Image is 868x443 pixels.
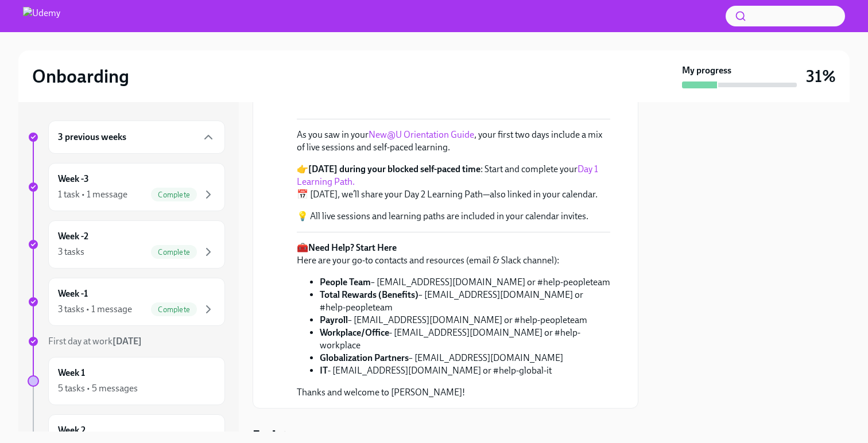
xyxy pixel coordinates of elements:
strong: [DATE] [113,336,142,347]
a: First day at work[DATE] [28,335,225,348]
p: 🧰 Here are your go-to contacts and resources (email & Slack channel): [297,242,610,267]
p: 👉 : Start and complete your 📅 [DATE], we’ll share your Day 2 Learning Path—also linked in your ca... [297,163,610,201]
li: – [EMAIL_ADDRESS][DOMAIN_NAME] [320,352,610,364]
h6: Week 2 [58,424,86,437]
li: - [EMAIL_ADDRESS][DOMAIN_NAME] or #help-workplace [320,327,610,352]
div: 5 tasks • 5 messages [58,382,138,395]
strong: Globalization Partners [320,352,409,363]
strong: Workplace/Office [320,327,389,338]
span: First day at work [48,336,142,347]
strong: My progress [682,64,731,77]
a: Week -31 task • 1 messageComplete [28,163,225,211]
a: New@U Orientation Guide [369,129,474,140]
h6: 3 previous weeks [58,131,126,143]
a: Week -13 tasks • 1 messageComplete [28,278,225,326]
strong: [DATE] during your blocked self-paced time [308,164,480,174]
li: – [EMAIL_ADDRESS][DOMAIN_NAME] or #help-peopleteam [320,314,610,327]
a: Week -23 tasksComplete [28,220,225,269]
div: 1 task • 1 message [58,188,127,201]
strong: Total Rewards (Benefits) [320,289,418,300]
div: 3 tasks [58,246,84,258]
p: 💡 All live sessions and learning paths are included in your calendar invites. [297,210,610,223]
h2: Onboarding [32,65,129,88]
strong: Payroll [320,314,348,325]
h6: Week 1 [58,367,85,379]
img: Udemy [23,7,60,25]
h6: Week -1 [58,287,88,300]
h3: 31% [806,66,836,87]
p: As you saw in your , your first two days include a mix of live sessions and self-paced learning. [297,129,610,154]
strong: Need Help? Start Here [308,242,397,253]
li: – [EMAIL_ADDRESS][DOMAIN_NAME] or #help-peopleteam [320,276,610,289]
h6: Week -2 [58,230,88,243]
span: Complete [151,248,197,257]
span: Complete [151,191,197,199]
strong: People Team [320,277,371,287]
a: Week 15 tasks • 5 messages [28,357,225,405]
span: Complete [151,305,197,314]
div: 3 tasks • 1 message [58,303,132,316]
h6: Week -3 [58,173,89,185]
li: – [EMAIL_ADDRESS][DOMAIN_NAME] or #help-peopleteam [320,289,610,314]
p: Thanks and welcome to [PERSON_NAME]! [297,386,610,399]
div: 3 previous weeks [48,121,225,154]
strong: IT [320,365,328,376]
li: - [EMAIL_ADDRESS][DOMAIN_NAME] or #help-global-it [320,364,610,377]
